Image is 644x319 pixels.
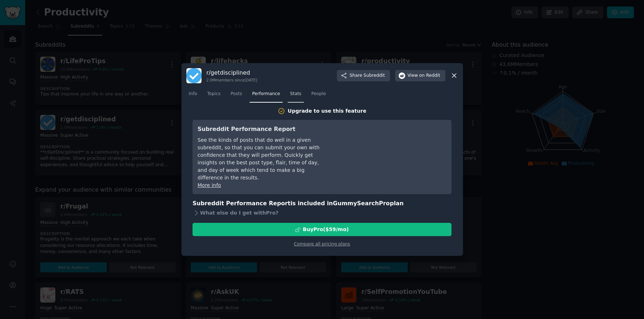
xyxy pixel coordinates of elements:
button: BuyPro($59/mo) [193,223,451,236]
span: GummySearch Pro [333,200,390,207]
a: Topics [205,88,223,103]
div: Upgrade to use this feature [288,107,366,115]
a: More info [198,182,221,188]
button: Viewon Reddit [395,70,445,81]
h3: Subreddit Performance Report is included in plan [193,199,451,208]
span: Share [349,72,385,79]
span: Posts [231,91,242,97]
a: Performance [250,88,283,103]
img: getdisciplined [186,68,201,83]
a: Stats [288,88,304,103]
span: View [408,72,440,79]
span: Stats [290,91,301,97]
span: People [311,91,326,97]
a: Compare all pricing plans [294,241,350,247]
span: Performance [252,91,280,97]
a: People [309,88,329,103]
span: Topics [207,91,221,97]
span: on Reddit [419,72,440,79]
span: Subreddit [363,72,385,79]
div: See the kinds of posts that do well in a given subreddit, so that you can submit your own with co... [198,136,329,182]
iframe: YouTube video player [339,125,446,179]
h3: Subreddit Performance Report [198,125,329,134]
button: ShareSubreddit [337,70,390,81]
div: What else do I get with Pro ? [193,208,451,218]
div: 2.0M members since [DATE] [207,78,258,83]
a: Posts [228,88,245,103]
h3: r/ getdisciplined [207,69,258,76]
a: Info [186,88,200,103]
span: Info [189,91,197,97]
div: Buy Pro ($ 59 /mo ) [303,226,349,233]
